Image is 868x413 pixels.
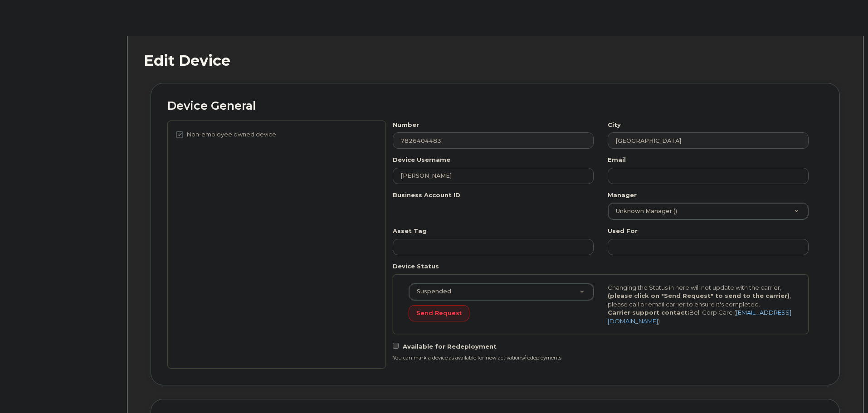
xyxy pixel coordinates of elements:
span: Unknown Manager () [610,207,677,215]
button: Send Request [409,305,469,322]
input: Available for Redeployment [393,343,399,349]
label: City [608,121,621,129]
a: Unknown Manager () [608,203,808,219]
div: Changing the Status in here will not update with the carrier, , please call or email carrier to e... [601,283,800,326]
h2: Device General [167,100,823,112]
label: Non-employee owned device [176,129,276,140]
label: Device Username [393,155,450,164]
label: Number [393,121,419,129]
strong: Carrier support contact: [608,309,689,316]
label: Manager [608,191,637,199]
label: Device Status [393,262,439,271]
label: Used For [608,227,638,235]
label: Asset Tag [393,227,427,235]
label: Email [608,155,626,164]
a: [EMAIL_ADDRESS][DOMAIN_NAME] [608,309,791,325]
h1: Edit Device [144,53,847,68]
div: You can mark a device as available for new activations/redeployments [393,355,809,362]
span: Available for Redeployment [403,343,497,350]
span: Suspended [411,287,451,296]
strong: (please click on "Send Request" to send to the carrier) [608,292,790,299]
input: Non-employee owned device [176,131,183,138]
a: Suspended [409,284,594,300]
label: Business Account ID [393,191,460,199]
